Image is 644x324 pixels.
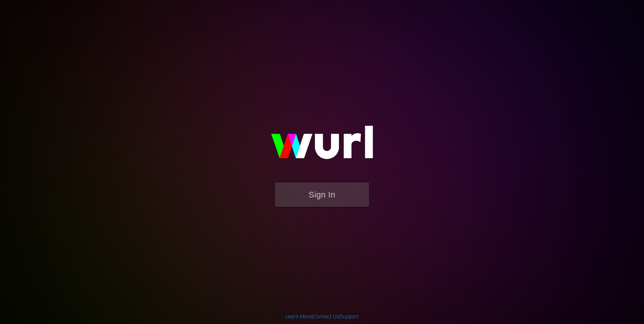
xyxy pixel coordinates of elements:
a: Learn More [286,313,312,319]
div: | | [286,313,359,320]
a: Support [340,313,359,319]
img: wurl-logo-on-black-223613ac3d8ba8fe6dc639794a292ebdb59501304c7dfd60c99c58986ef67473.svg [247,110,397,182]
a: Contact Us [313,313,339,319]
button: Sign In [275,182,369,207]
